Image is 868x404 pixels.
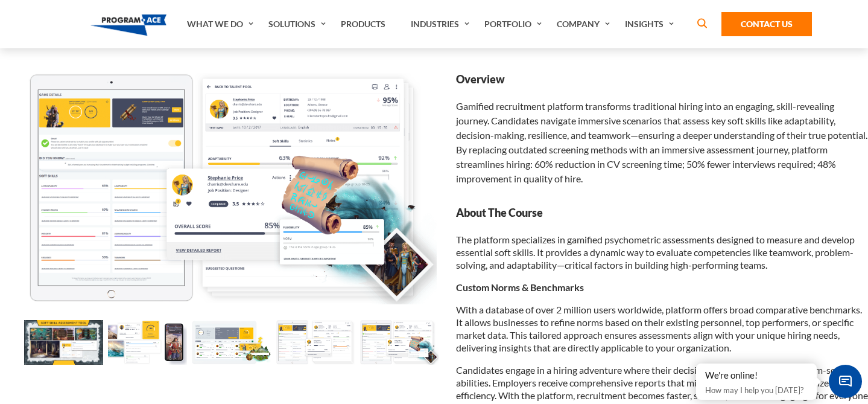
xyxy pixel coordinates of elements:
img: Program-Ace [90,14,167,36]
img: Gamified recruitment platform - Preview 2 [192,320,271,365]
img: Gamified recruitment platform - Preview 4 [360,320,439,365]
span: Chat Widget [829,365,862,398]
a: Contact Us [721,12,812,36]
div: We're online! [705,370,808,382]
img: Gamified recruitment platform - Preview 0 [24,320,103,365]
p: How may I help you [DATE]? [705,383,808,397]
img: Gamified recruitment platform - Preview 4 [24,72,437,304]
img: Gamified recruitment platform - Preview 3 [276,320,355,365]
img: Gamified recruitment platform - Preview 1 [108,320,187,365]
